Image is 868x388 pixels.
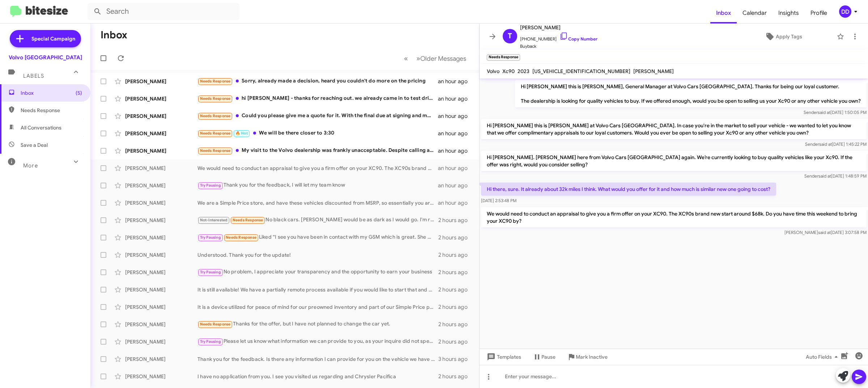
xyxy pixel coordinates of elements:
[197,165,438,172] div: We would need to conduct an appraisal to give you a firm offer on your XC90. The XC90s brand new ...
[21,107,82,114] span: Needs Response
[773,3,805,24] a: Insights
[200,218,228,222] span: Not-Interested
[438,251,473,259] div: 2 hours ago
[438,321,473,328] div: 2 hours ago
[125,112,197,120] div: [PERSON_NAME]
[527,350,561,363] button: Pause
[438,217,473,224] div: 2 hours ago
[737,3,773,24] a: Calendar
[197,112,438,120] div: Could you please give me a quote for it. With the final due at signing and monthly payments? For ...
[23,162,38,169] span: More
[125,373,197,380] div: [PERSON_NAME]
[438,165,473,172] div: an hour ago
[23,73,44,79] span: Labels
[101,29,127,41] h1: Inbox
[197,268,438,276] div: No problem, I appreciate your transparency and the opportunity to earn your business
[21,141,48,149] span: Save a Deal
[520,43,597,50] span: Buyback
[438,303,473,311] div: 2 hours ago
[532,68,630,74] span: [US_VEHICLE_IDENTIFICATION_NUMBER]
[125,182,197,189] div: [PERSON_NAME]
[561,350,613,363] button: Mark Inactive
[197,216,438,224] div: No black cars. [PERSON_NAME] would be as dark as I would go. I'm really not in the market.
[9,54,82,61] div: Volvo [GEOGRAPHIC_DATA]
[200,79,231,84] span: Needs Response
[21,124,61,131] span: All Conversations
[805,141,867,147] span: Sender [DATE] 1:45:22 PM
[481,151,867,171] p: Hi [PERSON_NAME]. [PERSON_NAME] here from Volvo Cars [GEOGRAPHIC_DATA] again. We’re currently loo...
[226,235,256,240] span: Needs Response
[438,182,473,189] div: an hour ago
[197,251,438,259] div: Understood. Thank you for the update!
[819,141,832,147] span: said at
[438,147,473,154] div: an hour ago
[200,114,231,118] span: Needs Response
[818,230,831,235] span: said at
[125,199,197,206] div: [PERSON_NAME]
[804,110,867,115] span: Sender [DATE] 1:50:05 PM
[197,355,438,363] div: Thank you for the feedback. Is there any information I can provide for you on the vehicle we have...
[559,36,597,42] a: Copy Number
[197,303,438,311] div: It is a device utilized for peace of mind for our preowned inventory and part of our Simple Price...
[31,35,75,42] span: Special Campaign
[88,3,239,20] input: Search
[200,183,221,188] span: Try Pausing
[485,350,521,363] span: Templates
[21,89,82,97] span: Inbox
[125,78,197,85] div: [PERSON_NAME]
[125,286,197,293] div: [PERSON_NAME]
[197,320,438,328] div: Thanks for the offer, but I have not planned to change the car yet.
[502,68,515,74] span: Xc90
[412,51,471,66] button: Next
[197,129,438,137] div: We will be there closer to 3:30
[125,130,197,137] div: [PERSON_NAME]
[508,30,512,42] span: T
[438,355,473,363] div: 3 hours ago
[438,199,473,206] div: an hour ago
[518,68,529,74] span: 2023
[804,173,867,179] span: Sender [DATE] 1:48:59 PM
[733,30,833,43] button: Apply Tags
[125,234,197,241] div: [PERSON_NAME]
[200,148,231,153] span: Needs Response
[400,51,471,66] nav: Page navigation example
[839,5,851,18] div: DD
[438,112,473,120] div: an hour ago
[438,95,473,102] div: an hour ago
[480,350,527,363] button: Templates
[576,350,608,363] span: Mark Inactive
[541,350,556,363] span: Pause
[197,77,438,85] div: Sorry, already made a decision, heard you couldn't do more on the pricing
[197,337,438,346] div: Please let us know what information we can provide to you, as your inquire did not specify a vehicle
[125,251,197,259] div: [PERSON_NAME]
[438,269,473,276] div: 2 hours ago
[438,78,473,85] div: an hour ago
[125,338,197,345] div: [PERSON_NAME]
[805,3,833,24] a: Profile
[200,235,221,240] span: Try Pausing
[520,23,597,32] span: [PERSON_NAME]
[76,89,82,97] span: (5)
[438,234,473,241] div: 2 hours ago
[784,230,867,235] span: [PERSON_NAME] [DATE] 3:07:58 PM
[710,3,737,24] a: Inbox
[487,54,520,61] small: Needs Response
[438,286,473,293] div: 2 hours ago
[800,350,846,363] button: Auto Fields
[404,54,408,63] span: «
[520,32,597,43] span: [PHONE_NUMBER]
[10,30,81,47] a: Special Campaign
[197,286,438,293] div: It is still available! We have a partially remote process available if you would like to start th...
[200,339,221,344] span: Try Pausing
[197,94,438,103] div: hi [PERSON_NAME] - thanks for reaching out. we already came in to test drive a vehicle
[125,269,197,276] div: [PERSON_NAME]
[200,270,221,274] span: Try Pausing
[400,51,412,66] button: Previous
[420,55,466,63] span: Older Messages
[200,322,231,327] span: Needs Response
[633,68,674,74] span: [PERSON_NAME]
